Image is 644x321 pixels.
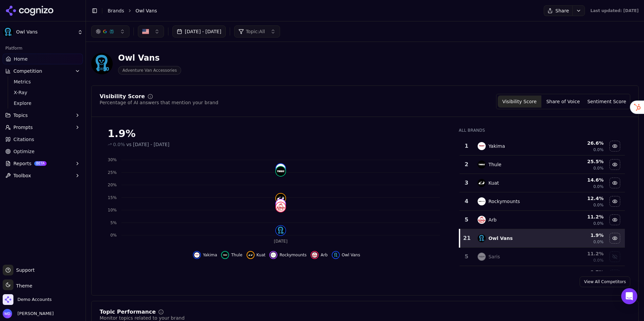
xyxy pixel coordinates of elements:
[488,143,505,149] div: Yakima
[488,198,520,205] div: Rockymounts
[13,136,34,143] span: Citations
[172,25,226,38] button: [DATE] - [DATE]
[333,252,338,258] img: owl vans
[478,179,486,187] img: kuat
[478,216,486,224] img: arb
[488,253,500,260] div: Saris
[609,141,620,151] button: Hide yakima data
[560,213,603,220] div: 11.2 %
[488,216,496,223] div: Arb
[312,252,317,258] img: arb
[3,122,83,133] button: Prompts
[3,309,54,318] button: Open user button
[459,128,625,133] div: All Brands
[541,95,585,108] button: Share of Voice
[460,192,625,211] tr: 4rockymountsRockymounts12.4%0.0%Hide rockymounts data
[342,252,360,258] span: Owl Vans
[257,252,266,258] span: Kuat
[609,178,620,188] button: Hide kuat data
[108,195,117,200] tspan: 15%
[15,311,54,317] span: [PERSON_NAME]
[14,100,72,107] span: Explore
[108,157,117,162] tspan: 30%
[13,160,32,167] span: Reports
[593,184,604,189] span: 0.0%
[3,294,52,305] button: Open organization switcher
[276,194,285,203] img: kuat
[590,8,639,13] div: Last updated: [DATE]
[248,252,253,258] img: kuat
[276,199,285,209] img: rockymounts
[462,179,471,187] div: 3
[118,53,181,63] div: Owl Vans
[203,252,217,258] span: Yakima
[560,158,603,165] div: 25.5 %
[460,229,625,248] tr: 21owl vansOwl Vans1.9%0.0%Hide owl vans data
[332,251,360,259] button: Hide owl vans data
[142,28,149,35] img: United States
[108,183,117,187] tspan: 20%
[460,248,625,266] tr: 5sarisSaris11.2%0.0%Show saris data
[593,166,604,171] span: 0.0%
[118,66,181,75] span: Adventure Van Accessories
[3,110,83,121] button: Topics
[276,226,285,235] img: owl vans
[247,251,266,259] button: Hide kuat data
[126,141,170,148] span: vs [DATE] - [DATE]
[593,202,604,208] span: 0.0%
[100,99,218,106] div: Percentage of AI answers that mention your brand
[460,266,625,284] tr: 9.7%Show bilstein data
[609,233,620,244] button: Hide owl vans data
[193,251,217,259] button: Hide yakima data
[560,177,603,183] div: 14.6 %
[609,251,620,262] button: Show saris data
[194,252,200,258] img: yakima
[488,161,501,168] div: Thule
[460,211,625,229] tr: 5arbArb11.2%0.0%Hide arb data
[621,288,637,304] div: Open Intercom Messenger
[108,8,124,13] a: Brands
[108,170,117,175] tspan: 25%
[110,220,117,225] tspan: 5%
[100,309,156,315] div: Topic Performance
[321,252,328,258] span: Arb
[478,234,486,242] img: owl vans
[609,196,620,207] button: Hide rockymounts data
[279,252,307,258] span: Rockymounts
[91,53,113,74] img: Owl Vans
[3,134,83,145] a: Citations
[13,148,35,155] span: Optimize
[3,170,83,181] button: Toolbox
[108,128,445,140] div: 1.9%
[478,142,486,150] img: yakima
[11,77,75,86] a: Metrics
[3,27,13,38] img: Owl Vans
[580,276,630,287] a: View All Competitors
[593,221,604,226] span: 0.0%
[585,95,629,108] button: Sentiment Score
[274,239,288,244] tspan: [DATE]
[560,250,603,257] div: 11.2 %
[13,283,32,288] span: Theme
[3,43,83,54] div: Platform
[136,7,157,14] span: Owl Vans
[276,202,285,212] img: arb
[13,68,42,74] span: Competition
[463,234,471,242] div: 21
[34,161,47,166] span: BETA
[108,7,530,14] nav: breadcrumb
[13,112,28,119] span: Topics
[221,251,242,259] button: Hide thule data
[14,56,28,62] span: Home
[560,232,603,239] div: 1.9 %
[460,174,625,192] tr: 3kuatKuat14.6%0.0%Hide kuat data
[16,29,75,35] span: Owl Vans
[231,252,242,258] span: Thule
[13,172,31,179] span: Toolbox
[460,137,625,155] tr: 1yakimaYakima26.6%0.0%Hide yakima data
[271,252,276,258] img: rockymounts
[498,95,541,108] button: Visibility Score
[478,253,486,261] img: saris
[544,5,572,16] button: Share
[478,197,486,205] img: rockymounts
